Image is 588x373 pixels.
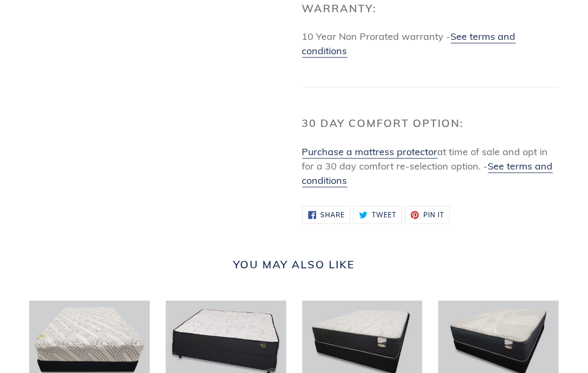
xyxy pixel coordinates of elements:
[302,29,559,58] p: 10 Year Non Prorated warranty -
[320,212,345,218] span: Share
[302,145,559,188] p: at time of sale and opt in for a 30 day comfort re-selection option. -
[423,212,444,218] span: Pin it
[302,160,553,188] a: See terms and conditions
[302,2,559,15] h2: Warranty:
[372,212,396,218] span: Tweet
[29,259,559,272] h2: You may also like
[302,146,438,159] a: Purchase a mattress protector
[302,117,559,130] h2: 30 Day Comfort Option:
